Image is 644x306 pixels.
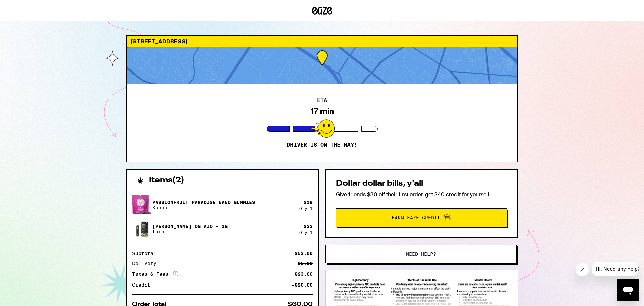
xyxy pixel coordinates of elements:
[149,176,184,184] h2: Items ( 2 )
[317,98,327,103] h2: ETA
[152,200,255,205] p: Passionfruit Paradise Nano Gummies
[576,263,589,276] iframe: Close message
[132,282,155,287] div: Credit
[310,106,334,116] div: 17 min
[152,205,255,210] p: Kanha
[132,220,151,238] img: Mango Guava OG AIO - 1g
[325,245,517,263] button: Need help?
[291,282,313,287] div: -$20.00
[617,279,639,301] iframe: Button to launch messaging window
[294,272,313,276] div: $23.00
[299,230,313,235] div: Qty: 1
[336,208,507,227] button: Earn Eaze Credit
[304,224,313,229] div: $ 33
[152,224,228,229] p: [PERSON_NAME] OG AIO - 1g
[336,180,507,188] h2: Dollar dollar bills, y'all
[406,252,436,256] span: Need help?
[392,215,440,220] span: Earn Eaze Credit
[298,261,313,266] div: $5.00
[127,36,517,47] div: [STREET_ADDRESS]
[294,251,313,256] div: $52.00
[132,261,161,266] div: Delivery
[152,229,228,234] p: turn
[4,5,48,10] span: Hi. Need any help?
[287,142,357,148] p: Driver is on the way!
[304,200,313,205] div: $ 19
[132,251,161,256] div: Subtotal
[299,206,313,211] div: Qty: 1
[132,271,178,277] div: Taxes & Fees
[336,191,507,198] p: Give friends $30 off their first order, get $40 credit for yourself!
[132,195,151,215] img: Passionfruit Paradise Nano Gummies
[592,262,639,276] iframe: Message from company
